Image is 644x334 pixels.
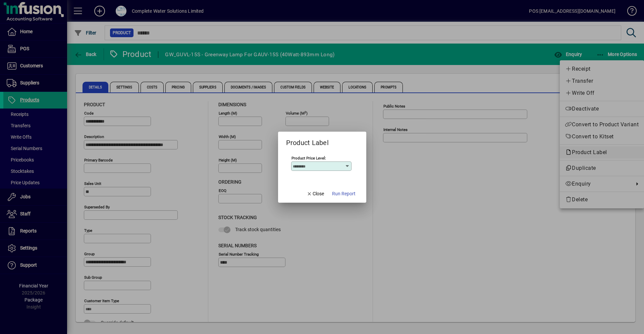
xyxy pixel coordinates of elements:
button: Run Report [329,188,358,200]
h2: Product Label [278,132,337,148]
button: Close [304,188,327,200]
span: Close [307,190,324,197]
span: Run Report [332,190,356,197]
mat-label: Product Price Level: [291,155,326,160]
